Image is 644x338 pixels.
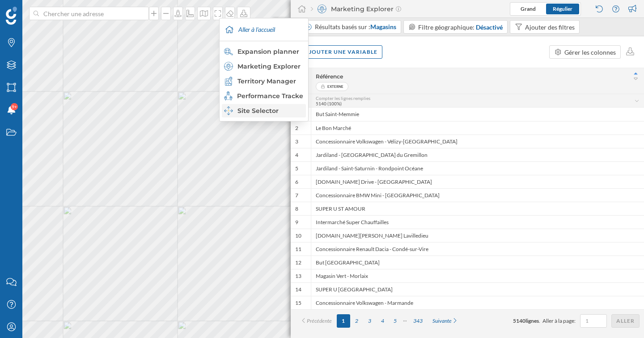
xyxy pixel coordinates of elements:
[311,161,644,175] div: Jardiland - Saint-Saturnin - Rondpoint Océane
[311,202,644,215] div: SUPER U ST AMOUR
[311,229,644,242] div: [DOMAIN_NAME][PERSON_NAME] Lavilledieu
[370,23,396,30] span: Magasins
[311,296,644,309] div: Concessionnaire Volkswagen - Marmande
[224,47,233,56] img: search-areas.svg
[224,62,233,71] img: explorer.svg
[224,91,233,100] img: monitoring-360.svg
[525,317,539,324] span: lignes
[327,82,343,91] span: Externe
[311,215,644,229] div: Intermarché Super Chauffailles
[311,175,644,188] div: [DOMAIN_NAME] Drive - [GEOGRAPHIC_DATA]
[316,73,343,80] span: Référence
[224,77,303,86] div: Territory Manager
[311,121,644,134] div: Le Bon Marché
[311,242,644,256] div: Concessionnaire Renault Dacia - Condé-sur-Vire
[224,106,303,115] div: Site Selector
[521,5,536,12] span: Grand
[418,23,475,31] span: Filtre géographique:
[542,317,576,325] span: Aller à la page:
[224,62,303,71] div: Marketing Explorer
[12,102,17,111] span: 9+
[311,108,644,121] div: But Saint-Memmie
[295,299,301,307] span: 15
[6,7,17,25] img: Logo Geoblink
[513,317,525,324] span: 5140
[564,48,616,57] div: Gérer les colonnes
[18,6,61,14] span: Assistance
[295,219,298,226] span: 9
[295,178,298,186] span: 6
[295,246,301,253] span: 11
[224,77,233,86] img: territory-manager.svg
[224,91,303,100] div: Performance Tracker
[224,47,303,56] div: Expansion planner
[295,286,301,293] span: 14
[311,134,644,148] div: Concessionnaire Volkswagen - Vélizy-[GEOGRAPHIC_DATA]
[222,18,306,41] div: Aller à l'accueil
[295,192,298,199] span: 7
[295,273,301,280] span: 13
[295,125,298,132] span: 2
[295,152,298,159] span: 4
[315,22,396,31] div: Résultats basés sur :
[311,282,644,296] div: SUPER U [GEOGRAPHIC_DATA]
[539,317,540,324] span: .
[295,259,301,266] span: 12
[553,5,572,12] span: Régulier
[295,165,298,172] span: 5
[311,269,644,282] div: Magasin Vert - Morlaix
[318,4,326,13] img: explorer.svg
[224,106,233,115] img: dashboards-manager--hover.svg
[316,95,370,101] span: Compter les lignes remplies
[295,138,298,145] span: 3
[295,205,298,212] span: 8
[476,22,503,32] div: Désactivé
[525,22,575,32] div: Ajouter des filtres
[311,148,644,161] div: Jardiland - [GEOGRAPHIC_DATA] du Gremillon
[311,188,644,202] div: Concessionnaire BMW Mini - [GEOGRAPHIC_DATA]
[311,256,644,269] div: But [GEOGRAPHIC_DATA]
[311,4,401,13] div: Marketing Explorer
[295,232,301,239] span: 10
[316,101,342,106] span: 5140 (100%)
[583,316,604,325] input: 1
